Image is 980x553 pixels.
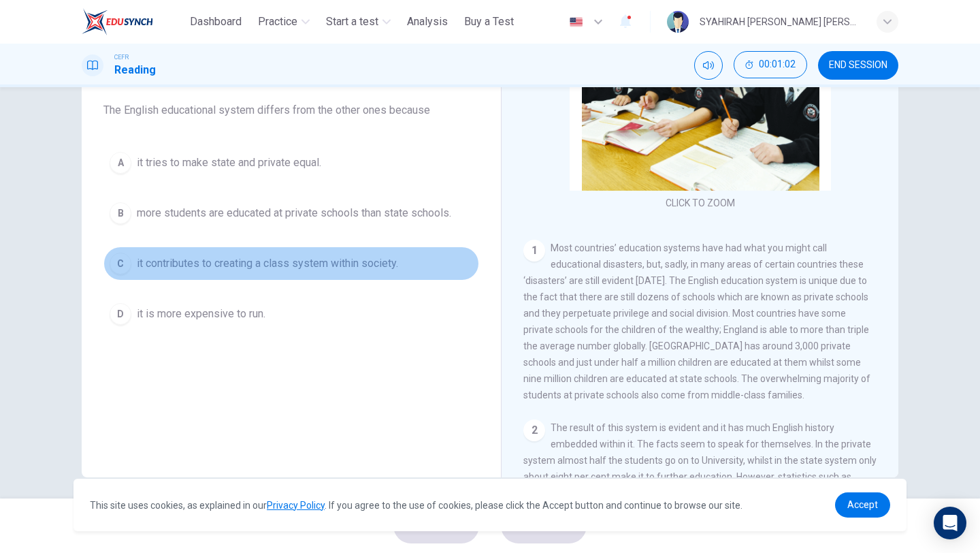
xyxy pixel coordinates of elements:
span: 00:01:02 [759,59,796,70]
img: Profile picture [667,11,689,33]
span: it is more expensive to run. [137,306,265,322]
span: END SESSION [829,60,887,71]
div: Open Intercom Messenger [934,507,966,539]
a: ELTC logo [82,8,184,35]
span: Choose the correct answer, , , or . The English educational system differs from the other ones be... [103,69,479,118]
span: Dashboard [190,14,242,30]
span: Most countries’ education systems have had what you might call educational disasters, but, sadly,... [523,242,870,400]
button: END SESSION [818,51,898,80]
button: Ait tries to make state and private equal. [103,146,479,180]
div: cookieconsent [73,479,906,531]
button: Dashboard [184,10,247,34]
span: Analysis [407,14,448,30]
button: Analysis [402,10,453,34]
span: it contributes to creating a class system within society. [137,255,398,272]
div: A [110,152,131,174]
span: Accept [847,499,878,510]
img: ELTC logo [82,8,153,35]
div: B [110,202,131,224]
div: Mute [694,51,723,80]
div: D [110,303,131,325]
span: Practice [258,14,297,30]
button: 00:01:02 [734,51,807,78]
span: more students are educated at private schools than state schools. [137,205,451,221]
button: Bmore students are educated at private schools than state schools. [103,196,479,230]
span: This site uses cookies, as explained in our . If you agree to the use of cookies, please click th... [90,500,742,511]
div: Hide [734,51,807,80]
button: Cit contributes to creating a class system within society. [103,247,479,281]
button: Practice [252,10,315,34]
button: Start a test [321,10,396,34]
span: Buy a Test [464,14,514,30]
button: Buy a Test [459,10,519,34]
div: SYAHIRAH [PERSON_NAME] [PERSON_NAME] KPM-Guru [700,14,860,30]
a: dismiss cookie message [835,492,890,518]
div: C [110,253,131,274]
span: it tries to make state and private equal. [137,155,321,171]
div: 2 [523,420,545,441]
img: en [568,17,585,27]
button: Dit is more expensive to run. [103,297,479,331]
a: Privacy Policy [267,500,325,511]
span: Start a test [326,14,378,30]
span: CEFR [114,52,129,62]
div: 1 [523,240,545,262]
h1: Reading [114,62,156,78]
